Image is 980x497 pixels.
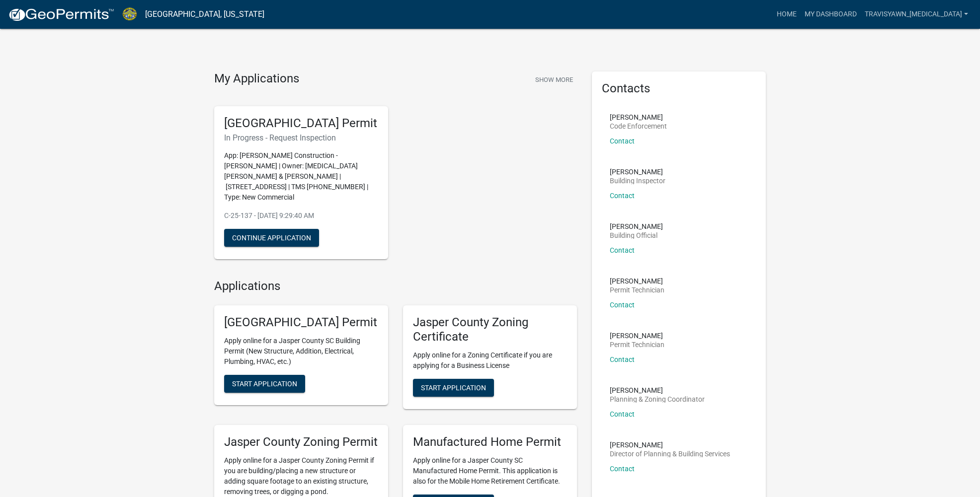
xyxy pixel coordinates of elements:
p: Planning & Zoning Coordinator [610,396,705,403]
a: Contact [610,192,635,200]
p: [PERSON_NAME] [610,168,665,175]
a: Contact [610,355,635,363]
a: Contact [610,301,635,309]
p: [PERSON_NAME] [610,278,664,284]
h4: Applications [214,279,577,293]
p: [PERSON_NAME] [610,223,663,230]
p: Permit Technician [610,286,664,293]
p: [PERSON_NAME] [610,441,730,448]
p: Code Enforcement [610,123,667,130]
span: Start Application [421,383,486,391]
a: travisyawn_[MEDICAL_DATA] [861,5,972,24]
a: Contact [610,465,635,473]
p: Apply online for a Jasper County SC Manufactured Home Permit. This application is also for the Mo... [413,455,567,487]
p: [PERSON_NAME] [610,114,667,121]
p: [PERSON_NAME] [610,332,664,339]
a: [GEOGRAPHIC_DATA], [US_STATE] [145,6,264,23]
h4: My Applications [214,71,299,86]
h5: Contacts [602,81,756,96]
button: Start Application [413,379,494,397]
h5: Manufactured Home Permit [413,435,567,449]
p: Building Official [610,232,663,239]
a: Home [773,5,801,24]
h5: Jasper County Zoning Certificate [413,315,567,344]
h5: Jasper County Zoning Permit [224,435,378,449]
p: App: [PERSON_NAME] Construction - [PERSON_NAME] | Owner: [MEDICAL_DATA][PERSON_NAME] & [PERSON_NA... [224,150,378,203]
p: Apply online for a Zoning Certificate if you are applying for a Business License [413,350,567,371]
span: Start Application [232,380,297,388]
p: [PERSON_NAME] [610,387,705,394]
a: Contact [610,246,635,254]
p: Director of Planning & Building Services [610,450,730,457]
img: Jasper County, South Carolina [122,7,137,21]
p: Permit Technician [610,341,664,348]
h6: In Progress - Request Inspection [224,133,378,142]
button: Start Application [224,375,305,393]
h5: [GEOGRAPHIC_DATA] Permit [224,116,378,131]
button: Continue Application [224,229,319,247]
a: My Dashboard [801,5,861,24]
h5: [GEOGRAPHIC_DATA] Permit [224,315,378,330]
p: Building Inspector [610,177,665,184]
a: Contact [610,137,635,145]
p: Apply online for a Jasper County Zoning Permit if you are building/placing a new structure or add... [224,455,378,497]
a: Contact [610,410,635,418]
p: C-25-137 - [DATE] 9:29:40 AM [224,211,378,221]
button: Show More [531,71,577,88]
p: Apply online for a Jasper County SC Building Permit (New Structure, Addition, Electrical, Plumbin... [224,336,378,367]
